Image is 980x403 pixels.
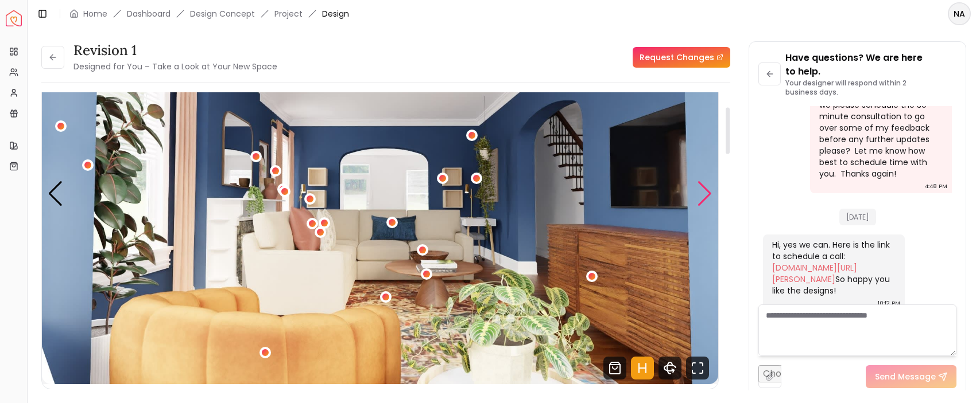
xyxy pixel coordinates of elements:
[697,181,712,206] div: Next slide
[274,8,303,19] a: Project
[190,8,255,19] li: Design Concept
[42,4,718,384] div: 2 / 5
[322,8,349,19] span: Design
[659,357,681,379] svg: 360 View
[42,4,718,384] img: Design Render 2
[48,181,63,206] div: Previous slide
[772,262,857,285] a: [DOMAIN_NAME][URL][PERSON_NAME]
[925,181,947,192] div: 4:48 PM
[603,357,626,379] svg: Shop Products from this design
[42,4,718,384] div: Carousel
[633,47,730,68] a: Request Changes
[69,8,349,19] nav: breadcrumb
[948,2,971,25] button: NA
[785,51,956,79] p: Have questions? We are here to help.
[6,10,22,26] img: Spacejoy Logo
[949,3,970,24] span: NA
[686,357,709,379] svg: Fullscreen
[6,10,22,26] a: Spacejoy
[819,53,940,179] div: Hi [PERSON_NAME], Thanks so much for sending the design concepts. I like a lot of the aspects of ...
[127,8,171,19] a: Dashboard
[631,357,654,379] svg: Hotspots Toggle
[839,209,876,225] span: [DATE]
[785,79,956,97] p: Your designer will respond within 2 business days.
[878,298,900,309] div: 10:12 PM
[73,61,277,72] small: Designed for You – Take a Look at Your New Space
[83,8,107,19] a: Home
[772,239,893,296] div: Hi, yes we can. Here is the link to schedule a call: So happy you like the designs!
[73,41,277,60] h3: Revision 1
